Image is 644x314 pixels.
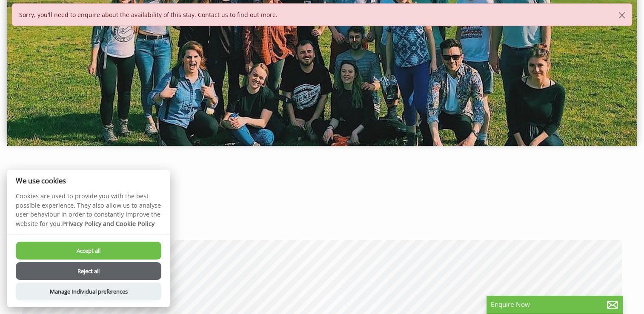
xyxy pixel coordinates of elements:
iframe: Customer reviews powered by Trustpilot [5,168,639,232]
a: Privacy Policy and Cookie Policy [62,220,155,228]
button: Accept all [16,242,161,260]
p: Enquire Now [491,300,618,309]
p: Cookies are used to provide you with the best possible experience. They also allow us to analyse ... [7,191,170,234]
button: Manage Individual preferences [16,283,161,300]
h2: We use cookies [7,177,170,185]
div: Sorry, you'll need to enquire about the availability of this stay. Contact us to find out more. [12,3,632,26]
button: Reject all [16,262,161,280]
